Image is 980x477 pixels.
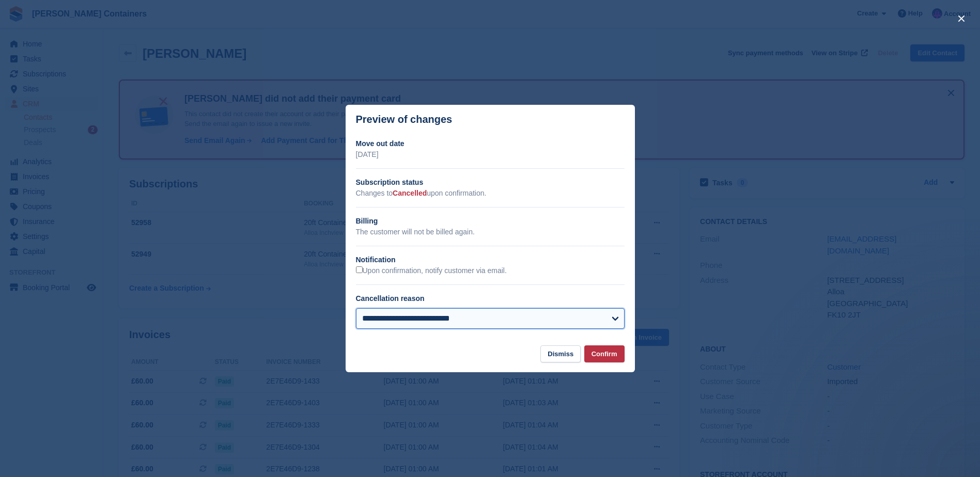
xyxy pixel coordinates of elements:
p: Preview of changes [356,114,453,125]
span: Cancelled [393,189,427,197]
h2: Subscription status [356,177,625,188]
p: [DATE] [356,149,625,160]
p: The customer will not be billed again. [356,227,625,237]
p: Changes to upon confirmation. [356,188,625,199]
button: Confirm [584,345,625,362]
h2: Move out date [356,138,625,149]
button: Dismiss [540,345,581,362]
h2: Notification [356,255,625,265]
h2: Billing [356,216,625,227]
input: Upon confirmation, notify customer via email. [356,266,363,273]
label: Upon confirmation, notify customer via email. [356,266,507,276]
button: close [953,10,970,27]
label: Cancellation reason [356,294,425,303]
